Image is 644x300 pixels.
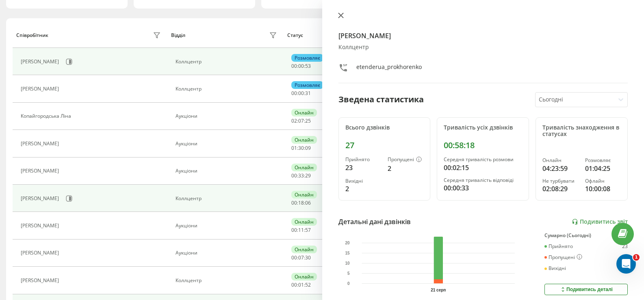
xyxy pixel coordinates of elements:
[21,250,61,256] div: [PERSON_NAME]
[305,90,311,97] span: 31
[176,59,279,65] div: Коллцентр
[298,281,304,288] span: 01
[305,254,311,261] span: 30
[21,196,61,201] div: [PERSON_NAME]
[16,32,48,38] div: Співробітник
[291,246,317,253] div: Онлайн
[291,90,297,97] span: 00
[305,172,311,179] span: 29
[585,158,621,163] div: Розмовляє
[305,145,311,151] span: 09
[544,265,566,271] div: Вихідні
[291,81,323,89] div: Розмовляє
[291,191,317,199] div: Онлайн
[291,54,323,62] div: Розмовляє
[338,217,411,227] div: Детальні дані дзвінків
[305,199,311,206] span: 06
[345,251,350,255] text: 15
[21,168,61,174] div: [PERSON_NAME]
[291,145,297,151] span: 01
[291,254,297,261] span: 00
[542,164,578,173] div: 04:23:59
[542,184,578,194] div: 02:08:29
[291,273,317,281] div: Онлайн
[291,281,297,288] span: 00
[298,254,304,261] span: 07
[388,157,423,163] div: Пропущені
[21,113,73,119] div: Копайгородська Ліна
[544,254,582,261] div: Пропущені
[572,218,628,225] a: Подивитись звіт
[338,93,424,106] div: Зведена статистика
[305,281,311,288] span: 52
[559,286,613,293] div: Подивитись деталі
[291,117,297,124] span: 02
[431,288,446,292] text: 21 серп
[291,200,311,206] div: : :
[444,163,522,173] div: 00:02:15
[622,244,628,249] div: 23
[21,278,61,283] div: [PERSON_NAME]
[347,271,349,276] text: 5
[305,117,311,124] span: 25
[287,32,303,38] div: Статус
[544,284,628,295] button: Подивитись деталі
[345,178,381,184] div: Вихідні
[176,223,279,229] div: Аукціони
[171,32,185,38] div: Відділ
[298,63,304,69] span: 00
[444,124,522,131] div: Тривалість усіх дзвінків
[176,86,279,92] div: Коллцентр
[298,199,304,206] span: 18
[356,63,422,75] div: etenderua_prokhorenko
[291,227,297,233] span: 00
[298,145,304,151] span: 30
[585,164,621,173] div: 01:04:25
[291,63,311,69] div: : :
[291,173,311,179] div: : :
[345,241,350,245] text: 20
[176,278,279,283] div: Коллцентр
[388,164,423,173] div: 2
[544,233,628,238] div: Сумарно (Сьогодні)
[338,31,628,41] h4: [PERSON_NAME]
[291,218,317,226] div: Онлайн
[291,63,297,69] span: 00
[542,158,578,163] div: Онлайн
[291,136,317,144] div: Онлайн
[298,117,304,124] span: 07
[444,183,522,193] div: 00:00:33
[544,244,573,249] div: Прийнято
[291,118,311,124] div: : :
[444,157,522,162] div: Середня тривалість розмови
[291,227,311,233] div: : :
[444,140,522,150] div: 00:58:18
[444,177,522,183] div: Середня тривалість відповіді
[298,227,304,233] span: 11
[347,281,349,286] text: 0
[21,141,61,147] div: [PERSON_NAME]
[176,196,279,201] div: Коллцентр
[542,178,578,184] div: Не турбувати
[585,178,621,184] div: Офлайн
[176,250,279,256] div: Аукціони
[338,44,628,51] div: Коллцентр
[305,227,311,233] span: 57
[345,140,424,150] div: 27
[345,124,424,131] div: Всього дзвінків
[305,63,311,69] span: 53
[291,145,311,151] div: : :
[291,172,297,179] span: 00
[585,184,621,194] div: 10:00:08
[298,172,304,179] span: 33
[176,113,279,119] div: Аукціони
[176,141,279,147] div: Аукціони
[345,157,381,162] div: Прийнято
[542,124,621,138] div: Тривалість знаходження в статусах
[176,168,279,174] div: Аукціони
[298,90,304,97] span: 00
[291,282,311,288] div: : :
[345,163,381,173] div: 23
[291,199,297,206] span: 00
[291,255,311,261] div: : :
